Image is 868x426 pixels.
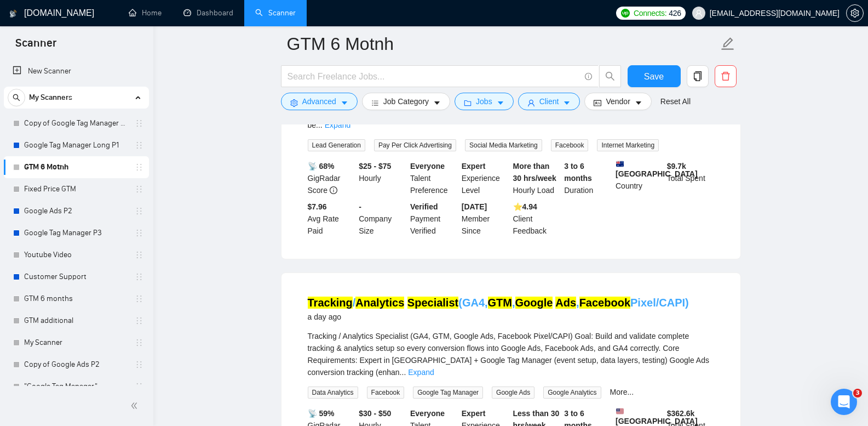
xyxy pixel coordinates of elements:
[687,71,708,81] span: copy
[129,8,162,18] a: homeHome
[853,389,862,397] span: 3
[462,202,487,211] b: [DATE]
[660,95,691,107] a: Reset All
[527,99,535,107] span: user
[308,202,327,211] b: $7.96
[488,297,512,309] mark: GTM
[325,121,350,129] a: Expand
[308,162,335,171] b: 📡 68%
[410,162,445,171] b: Everyone
[400,368,406,377] span: ...
[29,87,72,109] span: My Scanners
[306,160,357,196] div: GigRadar Score
[600,71,620,81] span: search
[515,297,553,309] mark: Google
[635,99,642,107] span: caret-down
[308,330,714,378] div: Tracking / Analytics Specialist (GA4, GTM, Google Ads, Facebook Pixel/CAPI) Goal: Build and valid...
[667,409,695,418] b: $ 362.6k
[497,99,504,107] span: caret-down
[135,229,143,237] span: holder
[584,93,651,110] button: idcardVendorcaret-down
[306,201,357,237] div: Avg Rate Paid
[721,37,735,51] span: edit
[562,160,613,196] div: Duration
[13,60,140,82] a: New Scanner
[24,376,128,397] a: "Google Tag Manager"
[518,93,580,110] button: userClientcaret-down
[183,8,233,18] a: dashboardDashboard
[24,200,128,222] a: Google Ads P2
[24,354,128,376] a: Copy of Google Ads P2
[24,288,128,310] a: GTM 6 months
[511,201,562,237] div: Client Feedback
[24,332,128,354] a: My Scanner
[597,139,659,151] span: Internet Marketing
[362,93,450,110] button: barsJob Categorycaret-down
[357,160,408,196] div: Hourly
[135,141,143,150] span: holder
[308,409,335,418] b: 📡 59%
[135,316,143,325] span: holder
[355,297,404,309] mark: Analytics
[585,73,592,80] span: info-circle
[616,160,698,178] b: [GEOGRAPHIC_DATA]
[135,382,143,391] span: holder
[359,409,391,418] b: $30 - $50
[383,95,429,107] span: Job Category
[413,387,483,399] span: Google Tag Manager
[462,162,486,171] b: Expert
[459,160,511,196] div: Experience Level
[715,65,737,87] button: delete
[555,297,576,309] mark: Ads
[543,387,601,399] span: Google Analytics
[594,99,601,107] span: idcard
[616,407,624,415] img: 🇺🇸
[695,9,703,17] span: user
[24,222,128,244] a: Google Tag Manager P3
[24,134,128,156] a: Google Tag Manager Long P1
[408,368,434,377] a: Expand
[564,162,592,183] b: 3 to 6 months
[8,89,25,106] button: search
[551,139,589,151] span: Facebook
[367,387,405,399] span: Facebook
[563,99,571,107] span: caret-down
[513,162,556,183] b: More than 30 hrs/week
[308,332,709,377] span: Tracking / Analytics Specialist (GA4, GTM, Google Ads, Facebook Pixel/CAPI) Goal: Build and valid...
[621,9,630,18] img: upwork-logo.png
[24,310,128,332] a: GTM additional
[7,35,65,58] span: Scanner
[408,160,459,196] div: Talent Preference
[359,202,361,211] b: -
[613,160,665,196] div: Country
[511,160,562,196] div: Hourly Load
[599,65,621,87] button: search
[288,70,580,83] input: Search Freelance Jobs...
[308,387,358,399] span: Data Analytics
[9,5,17,22] img: logo
[616,407,698,425] b: [GEOGRAPHIC_DATA]
[24,266,128,288] a: Customer Support
[465,139,542,151] span: Social Media Marketing
[513,202,537,211] b: ⭐️ 4.94
[476,95,492,107] span: Jobs
[24,112,128,134] a: Copy of Google Tag Manager Long P1
[433,99,441,107] span: caret-down
[135,163,143,172] span: holder
[847,9,863,18] span: setting
[341,99,348,107] span: caret-down
[255,8,296,18] a: searchScanner
[459,201,511,237] div: Member Since
[539,95,559,107] span: Client
[616,160,624,168] img: 🇦🇺
[846,9,864,18] a: setting
[374,139,456,151] span: Pay Per Click Advertising
[4,60,149,82] li: New Scanner
[135,251,143,259] span: holder
[407,297,458,309] mark: Specialist
[831,389,857,415] iframe: Intercom live chat
[634,7,666,19] span: Connects:
[628,65,681,87] button: Save
[24,156,128,178] a: GTM 6 Motnh
[669,7,681,19] span: 426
